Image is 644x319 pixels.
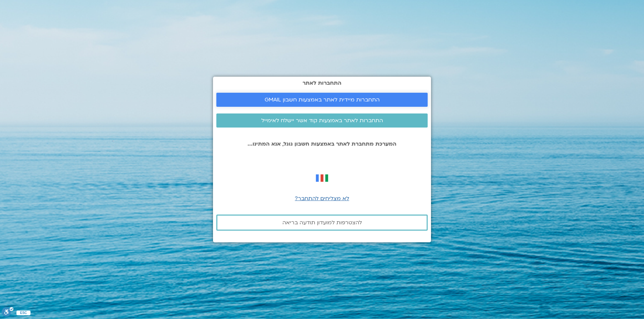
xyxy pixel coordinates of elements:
[261,117,383,124] span: התחברות לאתר באמצעות קוד אשר יישלח לאימייל
[282,220,362,226] span: להצטרפות למועדון תודעה בריאה
[295,195,349,202] a: לא מצליחים להתחבר?
[216,215,428,231] a: להצטרפות למועדון תודעה בריאה
[216,113,428,128] a: התחברות לאתר באמצעות קוד אשר יישלח לאימייל
[265,97,380,103] span: התחברות מיידית לאתר באמצעות חשבון GMAIL
[216,93,428,107] a: התחברות מיידית לאתר באמצעות חשבון GMAIL
[216,80,428,86] h2: התחברות לאתר
[216,141,428,147] p: המערכת מתחברת לאתר באמצעות חשבון גוגל, אנא המתינו...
